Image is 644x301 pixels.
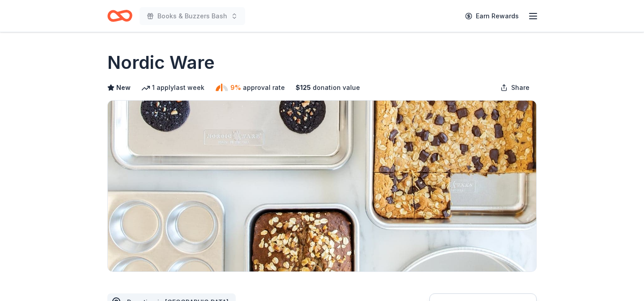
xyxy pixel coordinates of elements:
div: 1 apply last week [141,82,204,93]
a: Earn Rewards [460,8,524,24]
span: donation value [313,82,360,93]
span: 9% [230,82,241,93]
span: New [116,82,131,93]
img: Image for Nordic Ware [108,101,536,271]
button: Books & Buzzers Bash [140,7,245,25]
h1: Nordic Ware [107,50,215,75]
a: Home [107,5,132,26]
span: approval rate [243,82,285,93]
span: Books & Buzzers Bash [157,11,227,21]
button: Share [493,79,537,97]
span: $ 125 [296,82,311,93]
span: Share [511,82,530,93]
